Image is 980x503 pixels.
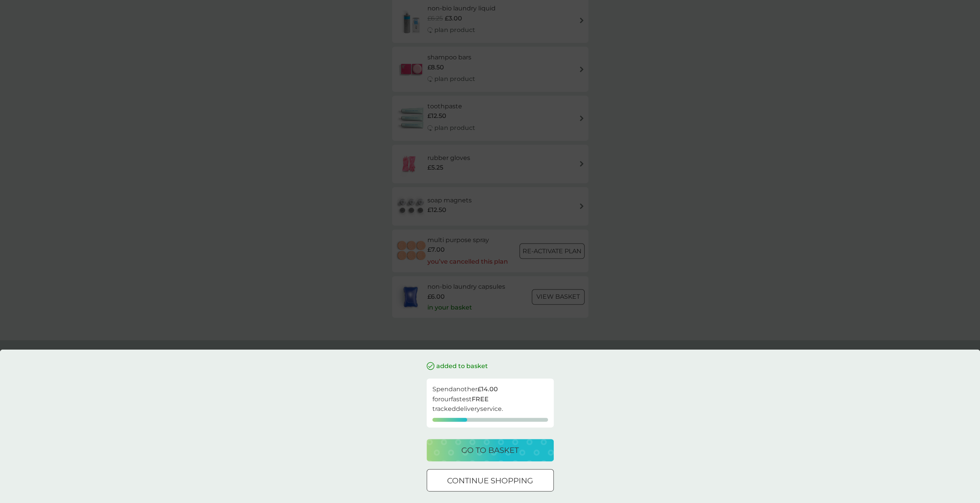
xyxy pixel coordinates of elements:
[477,385,498,393] strong: £14.00
[436,361,488,371] p: added to basket
[427,469,554,491] button: continue shopping
[461,444,519,456] p: go to basket
[432,384,548,414] p: Spend another for our fastest tracked delivery service.
[447,474,533,487] p: continue shopping
[472,395,489,403] strong: FREE
[427,439,554,461] button: go to basket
